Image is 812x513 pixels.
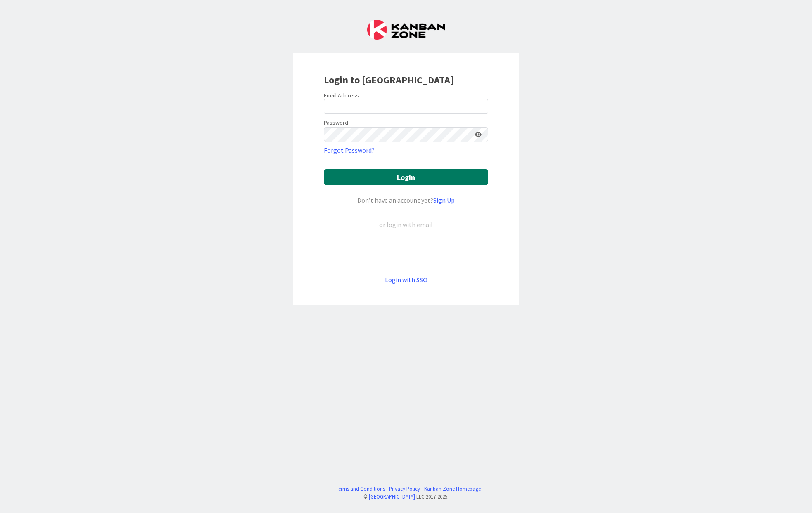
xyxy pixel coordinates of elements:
[324,118,348,127] label: Password
[324,73,454,86] b: Login to [GEOGRAPHIC_DATA]
[332,493,481,501] div: © LLC 2017- 2025 .
[433,196,455,204] a: Sign Up
[324,145,375,155] a: Forgot Password?
[324,169,488,185] button: Login
[324,195,488,205] div: Don’t have an account yet?
[385,276,427,284] a: Login with SSO
[336,485,385,493] a: Terms and Conditions
[377,220,435,229] div: or login with email
[320,243,492,261] iframe: Sign in with Google Button
[424,485,481,493] a: Kanban Zone Homepage
[369,493,415,500] a: [GEOGRAPHIC_DATA]
[389,485,420,493] a: Privacy Policy
[324,92,359,99] label: Email Address
[367,20,445,40] img: Kanban Zone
